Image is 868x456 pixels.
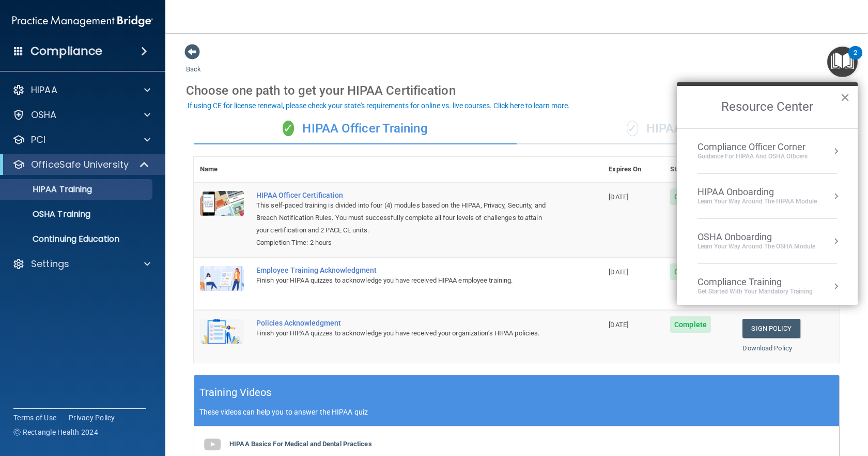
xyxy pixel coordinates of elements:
div: OSHA Onboarding [698,231,815,243]
div: If using CE for license renewal, please check your state's requirements for online vs. live cours... [188,102,570,109]
p: OSHA [31,109,57,121]
div: Guidance for HIPAA and OSHA Officers [698,152,808,161]
a: OfficeSafe University [12,158,150,171]
h2: Resource Center [677,86,858,128]
div: Finish your HIPAA quizzes to acknowledge you have received HIPAA employee training. [256,274,551,287]
span: ✓ [283,121,294,136]
button: Close [840,89,850,106]
span: Complete [670,316,711,333]
a: Download Policy [742,344,792,352]
p: OSHA Training [7,209,90,219]
button: If using CE for license renewal, please check your state's requirements for online vs. live cours... [186,100,571,111]
a: PCI [12,134,150,146]
a: HIPAA Officer Certification [256,191,551,199]
span: [DATE] [609,193,628,201]
a: HIPAA [12,84,150,96]
h4: Compliance [30,44,102,58]
p: These videos can help you to answer the HIPAA quiz [199,408,834,416]
div: Finish your HIPAA quizzes to acknowledge you have received your organization’s HIPAA policies. [256,327,551,340]
span: Complete [670,263,711,280]
div: Choose one path to get your HIPAA Certification [186,76,847,106]
div: HIPAA Officer Training [194,113,517,144]
a: OSHA [12,109,150,121]
div: Employee Training Acknowledgment [256,266,551,274]
th: Status [664,157,736,182]
p: Settings [31,258,69,270]
div: Resource Center [677,82,858,305]
a: Sign Policy [742,319,800,338]
div: HIPAA Quizzes [517,113,840,144]
b: HIPAA Basics For Medical and Dental Practices [229,440,372,448]
img: PMB logo [12,11,153,32]
span: [DATE] [609,321,628,329]
a: Settings [12,258,150,270]
th: Expires On [602,157,664,182]
p: OfficeSafe University [31,158,129,171]
th: Name [194,157,250,182]
a: Privacy Policy [69,413,115,423]
button: Open Resource Center, 2 new notifications [827,47,858,77]
h5: Training Videos [199,384,272,402]
div: 2 [854,53,857,66]
span: Ⓒ Rectangle Health 2024 [13,427,98,437]
div: Get Started with your mandatory training [698,287,813,296]
p: HIPAA Training [7,184,92,195]
span: Complete [670,188,711,205]
div: Learn Your Way around the HIPAA module [698,197,817,206]
div: Completion Time: 2 hours [256,237,551,249]
img: gray_youtube_icon.38fcd6cc.png [202,434,223,455]
div: HIPAA Onboarding [698,186,817,198]
div: Compliance Training [698,276,813,288]
p: PCI [31,134,45,146]
div: This self-paced training is divided into four (4) modules based on the HIPAA, Privacy, Security, ... [256,199,551,237]
p: Continuing Education [7,234,148,244]
a: Terms of Use [13,413,56,423]
div: Policies Acknowledgment [256,319,551,327]
p: HIPAA [31,84,57,96]
span: [DATE] [609,268,628,276]
div: Compliance Officer Corner [698,141,808,153]
span: ✓ [627,121,638,136]
div: Learn your way around the OSHA module [698,242,815,251]
a: Back [186,53,201,73]
iframe: Drift Widget Chat Controller [689,383,856,424]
